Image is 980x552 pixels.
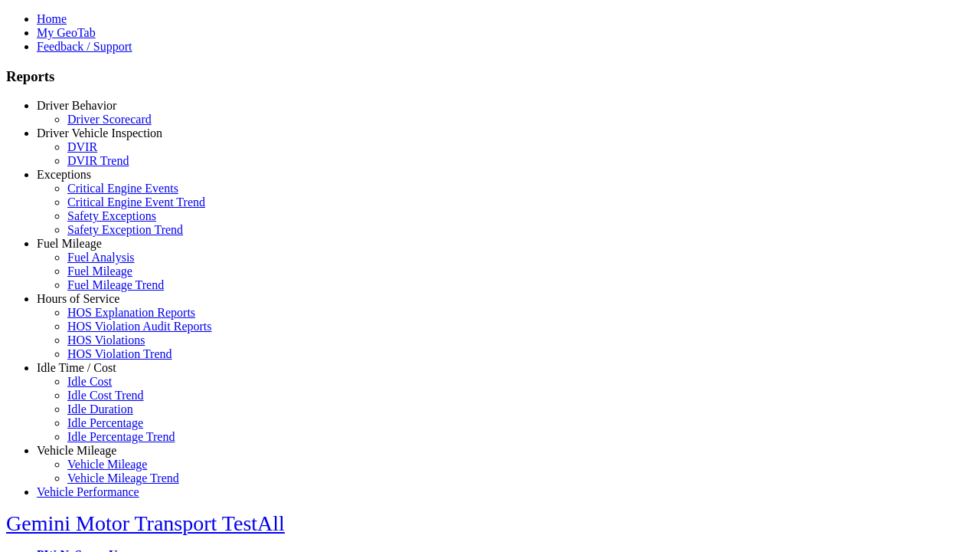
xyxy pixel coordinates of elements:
[67,113,152,126] a: Driver Scorecard
[6,68,974,85] h3: Reports
[67,472,179,485] a: Vehicle Mileage Trend
[67,333,145,347] a: HOS Violations
[67,416,143,429] a: Idle Percentage
[67,306,195,319] a: HOS Explanation Reports
[67,154,129,167] a: DVIR Trend
[37,292,119,305] a: Hours of Service
[37,168,91,181] a: Exceptions
[67,264,132,278] a: Fuel Mileage
[67,375,112,388] a: Idle Cost
[37,12,67,25] a: Home
[67,458,147,471] a: Vehicle Mileage
[67,278,164,291] a: Fuel Mileage Trend
[6,511,285,535] a: Gemini Motor Transport TestAll
[67,320,212,333] a: HOS Violation Audit Reports
[67,223,183,236] a: Safety Exception Trend
[67,140,97,153] a: DVIR
[67,182,178,195] a: Critical Engine Events
[67,430,175,443] a: Idle Percentage Trend
[67,389,144,402] a: Idle Cost Trend
[67,402,133,416] a: Idle Duration
[37,485,139,498] a: Vehicle Performance
[37,26,96,39] a: My GeoTab
[67,195,205,209] a: Critical Engine Event Trend
[37,99,116,112] a: Driver Behavior
[37,40,132,53] a: Feedback / Support
[37,127,162,140] a: Driver Vehicle Inspection
[37,444,116,457] a: Vehicle Mileage
[67,347,172,360] a: HOS Violation Trend
[67,209,156,222] a: Safety Exceptions
[37,237,102,250] a: Fuel Mileage
[67,251,135,264] a: Fuel Analysis
[37,361,116,374] a: Idle Time / Cost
